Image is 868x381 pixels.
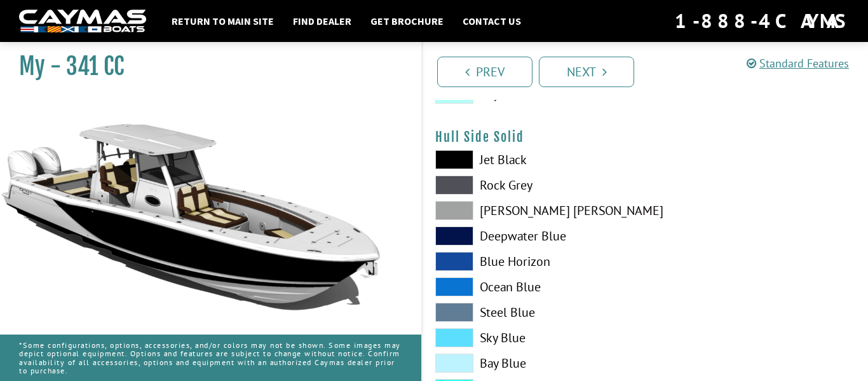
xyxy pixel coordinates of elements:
[539,57,634,87] a: Next
[435,129,855,145] h4: Hull Side Solid
[19,52,390,81] h1: My - 341 CC
[19,335,402,381] p: *Some configurations, options, accessories, and/or colors may not be shown. Some images may depic...
[675,7,849,35] div: 1-888-4CAYMAS
[435,303,633,322] label: Steel Blue
[435,328,633,347] label: Sky Blue
[747,56,849,71] a: Standard Features
[287,13,358,29] a: Find Dealer
[434,55,868,87] ul: Pagination
[435,226,633,246] label: Deepwater Blue
[435,176,633,195] label: Rock Grey
[435,277,633,296] label: Ocean Blue
[435,252,633,271] label: Blue Horizon
[456,13,527,29] a: Contact Us
[435,354,633,373] label: Bay Blue
[364,13,450,29] a: Get Brochure
[435,201,633,220] label: [PERSON_NAME] [PERSON_NAME]
[19,10,146,33] img: white-logo-c9c8dbefe5ff5ceceb0f0178aa75bf4bb51f6bca0971e226c86eb53dfe498488.png
[165,13,280,29] a: Return to main site
[437,57,532,87] a: Prev
[435,150,633,169] label: Jet Black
